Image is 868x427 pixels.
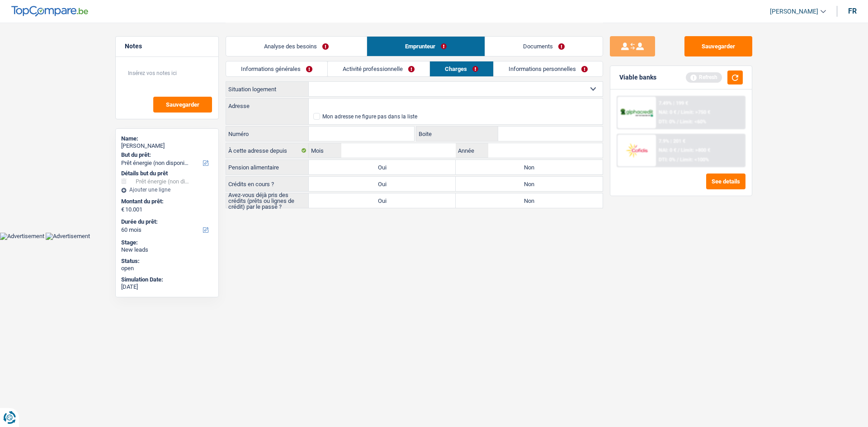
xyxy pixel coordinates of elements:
div: Status: [121,258,213,265]
div: [DATE] [121,283,213,291]
div: Name: [121,135,213,142]
a: [PERSON_NAME] [763,4,826,19]
label: Situation logement [226,82,309,96]
div: open [121,265,213,272]
span: / [678,147,679,153]
img: AlphaCredit [620,108,653,118]
div: Ajouter une ligne [121,187,213,193]
button: Sauvegarder [684,36,752,56]
label: Mois [309,143,341,158]
button: See details [706,174,745,189]
img: TopCompare Logo [11,6,88,17]
span: Limit: <60% [680,119,706,125]
a: Informations générales [226,61,327,76]
label: Crédits en cours ? [226,177,309,191]
label: Non [456,160,603,174]
img: Advertisement [46,233,90,240]
label: Avez-vous déjà pris des crédits (prêts ou lignes de crédit) par le passé ? [226,193,309,208]
div: [PERSON_NAME] [121,142,213,150]
span: Limit: >750 € [681,109,710,115]
span: Limit: <100% [680,157,709,163]
img: Cofidis [620,142,653,159]
span: DTI: 0% [659,119,675,125]
label: Oui [309,160,456,174]
label: Non [456,193,603,208]
span: € [121,206,124,213]
label: Oui [309,177,456,191]
label: But du prêt: [121,151,211,159]
span: NAI: 0 € [659,147,676,153]
label: Numéro [226,127,309,141]
div: Simulation Date: [121,276,213,283]
div: 7.49% | 199 € [659,100,688,106]
span: / [677,157,679,163]
span: / [677,119,679,125]
span: DTI: 0% [659,157,675,163]
button: Sauvegarder [153,97,212,113]
a: Charges [430,61,493,76]
div: New leads [121,246,213,253]
input: Sélectionnez votre adresse dans la barre de recherche [309,99,603,113]
div: 7.9% | 201 € [659,138,685,144]
a: Informations personnelles [494,61,603,76]
label: Pension alimentaire [226,160,309,174]
div: Mon adresse ne figure pas dans la liste [322,114,417,119]
label: À cette adresse depuis [226,143,309,158]
label: Durée du prêt: [121,218,211,225]
a: Documents [485,37,603,56]
span: / [678,109,679,115]
label: Adresse [226,99,309,113]
span: [PERSON_NAME] [770,8,818,15]
input: MM [341,143,456,158]
span: NAI: 0 € [659,109,676,115]
div: Stage: [121,239,213,246]
div: Viable banks [619,74,656,81]
label: Non [456,177,603,191]
div: fr [848,7,857,15]
label: Boite [416,127,499,141]
label: Montant du prêt: [121,198,211,205]
a: Emprunteur [367,37,485,56]
span: Limit: >800 € [681,147,710,153]
h5: Notes [125,42,209,50]
label: Année [456,143,488,158]
label: Oui [309,193,456,208]
div: Refresh [686,72,722,82]
div: Détails but du prêt [121,170,213,177]
a: Activité professionnelle [328,61,429,76]
a: Analyse des besoins [226,37,367,56]
input: AAAA [488,143,603,158]
span: Sauvegarder [166,102,199,108]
